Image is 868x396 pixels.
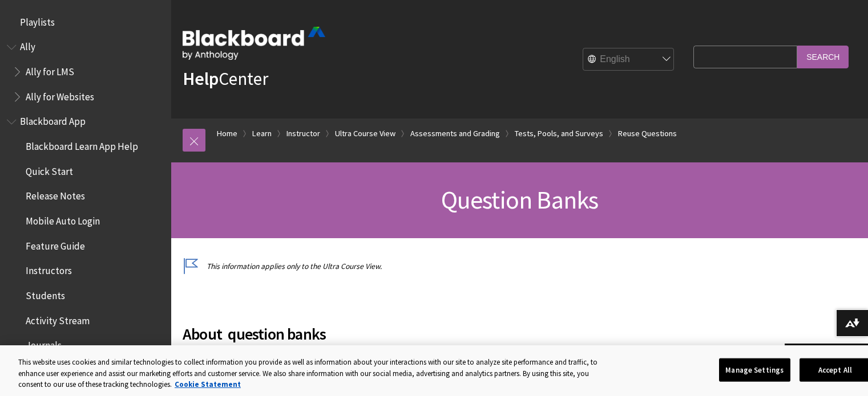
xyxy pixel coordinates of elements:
[20,112,86,128] span: Blackboard App
[26,62,74,77] span: Ally for LMS
[26,336,62,352] span: Journals
[183,67,219,90] strong: Help
[785,344,868,365] a: Back to top
[286,126,320,141] a: Instructor
[618,126,677,141] a: Reuse Questions
[252,126,272,141] a: Learn
[335,126,395,141] a: Ultra Course View
[26,286,65,301] span: Students
[26,236,85,252] span: Feature Guide
[183,67,268,90] a: HelpCenter
[183,322,688,346] span: About question banks
[18,357,608,390] div: This website uses cookies and similar technologies to collect information you provide as well as ...
[26,137,138,152] span: Blackboard Learn App Help
[797,46,849,68] input: Search
[441,184,599,215] span: Question Banks
[26,262,72,277] span: Instructors
[515,126,603,141] a: Tests, Pools, and Surveys
[26,162,73,177] span: Quick Start
[26,187,85,202] span: Release Notes
[183,261,688,272] p: This information applies only to the Ultra Course View.
[217,126,237,141] a: Home
[175,379,241,389] a: More information about your privacy, opens in a new tab
[20,13,55,28] span: Playlists
[20,38,35,53] span: Ally
[583,48,675,71] select: Site Language Selector
[26,311,90,326] span: Activity Stream
[719,358,790,382] button: Manage Settings
[26,87,94,103] span: Ally for Websites
[7,13,164,32] nav: Book outline for Playlists
[410,126,500,141] a: Assessments and Grading
[7,38,164,107] nav: Book outline for Anthology Ally Help
[183,27,325,60] img: Blackboard by Anthology
[26,211,100,227] span: Mobile Auto Login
